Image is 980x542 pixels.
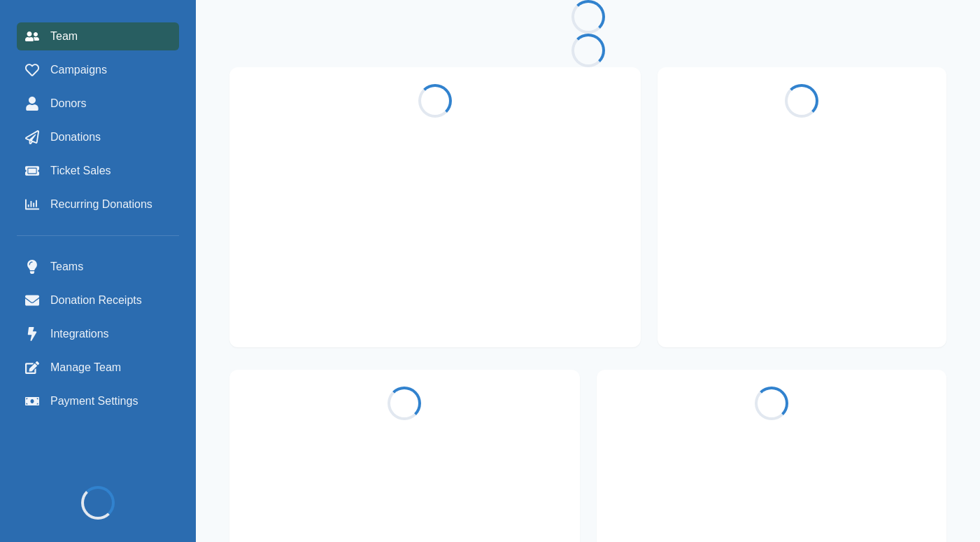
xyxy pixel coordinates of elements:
span: Integrations [50,326,109,342]
span: Donation Receipts [50,292,142,309]
span: Donations [50,129,101,146]
span: Team [50,28,78,45]
a: Donors [17,90,179,118]
a: Manage Team [17,354,179,382]
a: Campaigns [17,56,179,84]
a: Recurring Donations [17,190,179,218]
span: Ticket Sales [50,162,111,179]
span: Recurring Donations [50,196,152,213]
a: Donation Receipts [17,286,179,314]
a: Donations [17,123,179,151]
a: Payment Settings [17,387,179,415]
span: Donors [50,95,87,112]
a: Ticket Sales [17,157,179,185]
a: Team [17,22,179,50]
a: Teams [17,253,179,281]
span: Payment Settings [50,393,138,410]
span: Manage Team [50,359,121,376]
a: Integrations [17,320,179,348]
span: Campaigns [50,62,107,78]
span: Teams [50,258,83,275]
